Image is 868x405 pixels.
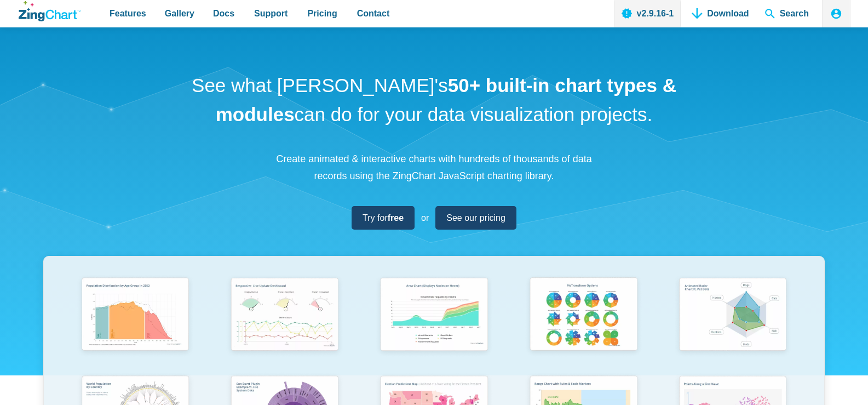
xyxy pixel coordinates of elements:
[421,210,429,225] span: or
[110,6,146,21] span: Features
[446,210,505,225] span: See our pricing
[60,273,210,371] a: Population Distribution by Age Group in 2052
[509,273,658,371] a: Pie Transform Options
[435,206,516,230] a: See our pricing
[374,273,493,358] img: Area Chart (Displays Nodes on Hover)
[388,213,404,223] strong: free
[673,273,792,358] img: Animated Radar Chart ft. Pet Data
[76,273,195,358] img: Population Distribution by Age Group in 2052
[352,206,415,230] a: Try forfree
[213,6,234,21] span: Docs
[270,151,599,184] p: Create animated & interactive charts with hundreds of thousands of data records using the ZingCha...
[210,273,359,371] a: Responsive Live Update Dashboard
[165,6,194,21] span: Gallery
[188,71,681,129] h1: See what [PERSON_NAME]'s can do for your data visualization projects.
[254,6,288,21] span: Support
[658,273,808,371] a: Animated Radar Chart ft. Pet Data
[225,273,344,358] img: Responsive Live Update Dashboard
[19,1,81,21] a: ZingChart Logo. Click to return to the homepage
[359,273,509,371] a: Area Chart (Displays Nodes on Hover)
[307,6,337,21] span: Pricing
[357,6,390,21] span: Contact
[216,75,676,125] strong: 50+ built-in chart types & modules
[524,273,643,358] img: Pie Transform Options
[363,210,404,225] span: Try for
